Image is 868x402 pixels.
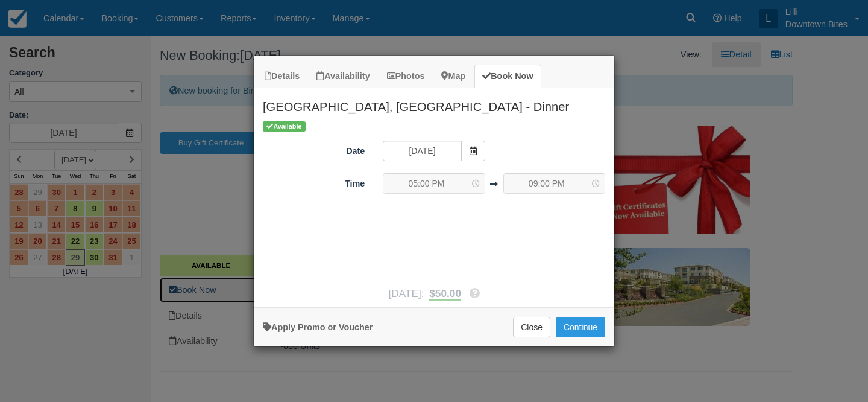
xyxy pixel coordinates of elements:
button: Close [513,317,550,337]
button: Add to Booking [556,317,605,337]
a: Details [257,65,307,88]
a: Availability [309,65,377,88]
div: Item Modal [254,88,614,301]
span: $50.00 [429,287,461,299]
a: Book Now [474,65,541,88]
a: Apply Voucher [263,322,373,332]
label: Date [254,141,374,158]
span: Available [263,121,306,132]
div: [DATE]: [254,286,614,301]
label: Time [254,173,374,190]
a: Map [433,65,473,88]
a: Photos [379,65,433,88]
h2: [GEOGRAPHIC_DATA], [GEOGRAPHIC_DATA] - Dinner [254,88,614,120]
